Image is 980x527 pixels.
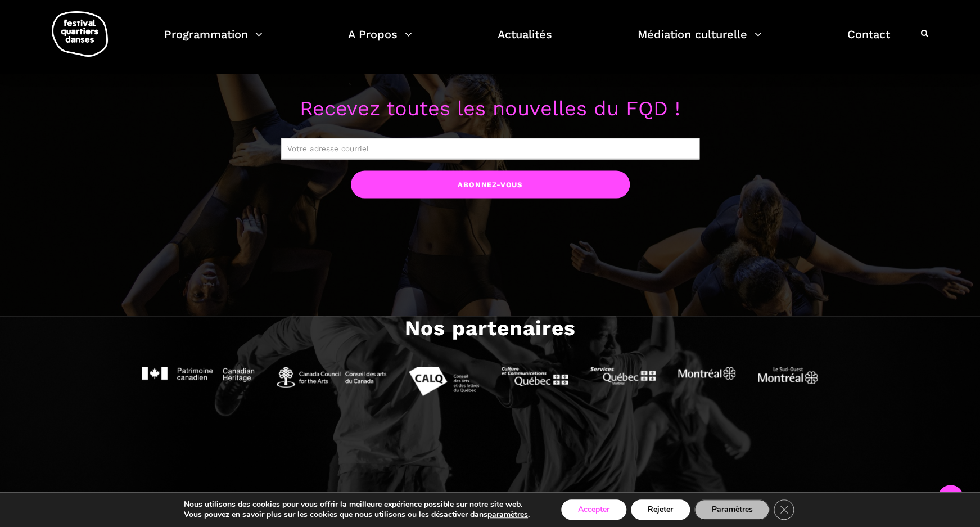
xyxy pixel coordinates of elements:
a: Programmation [164,25,263,58]
img: logo-fqd-med [52,11,108,57]
a: Actualités [498,25,552,58]
a: Contact [847,25,890,58]
img: CALQ [409,367,479,396]
img: Services Québec [590,367,656,385]
img: Patrimoine Canadien [142,367,254,382]
img: Sud Ouest Montréal [758,367,818,384]
img: MCCQ [502,367,568,386]
h3: Nos partenaires [405,316,576,344]
button: Paramètres [694,499,769,520]
button: Accepter [561,499,626,520]
button: Close GDPR Cookie Banner [774,499,794,520]
input: Abonnez-vous [351,171,630,199]
p: Recevez toutes les nouvelles du FQD ! [142,93,839,125]
a: A Propos [348,25,412,58]
p: Vous pouvez en savoir plus sur les cookies que nous utilisons ou les désactiver dans . [184,510,530,520]
input: Votre adresse courriel [281,138,699,160]
a: Médiation culturelle [638,25,762,58]
p: Nous utilisons des cookies pour vous offrir la meilleure expérience possible sur notre site web. [184,499,530,510]
img: Ville de Montréal [678,367,735,380]
button: paramètres [487,510,528,520]
button: Rejeter [631,499,690,520]
img: Conseil des arts Canada [277,367,386,388]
